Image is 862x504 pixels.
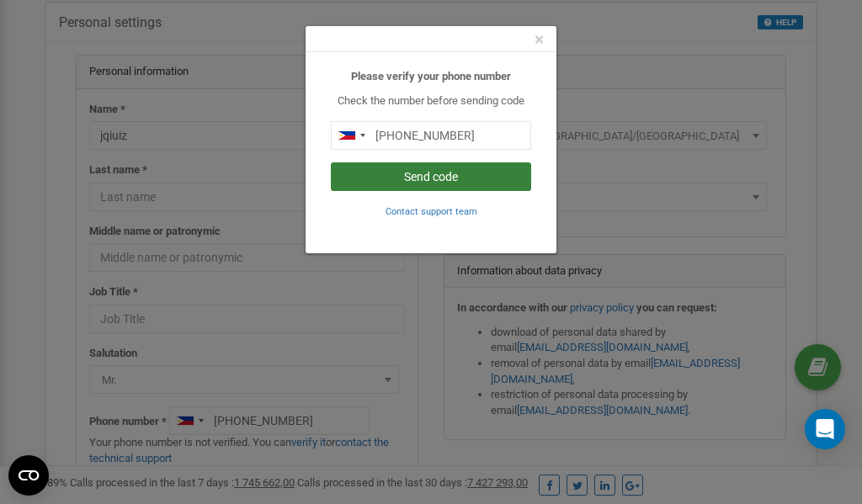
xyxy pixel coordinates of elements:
[386,204,477,217] a: Contact support team
[535,31,544,49] button: Close
[331,162,531,191] button: Send code
[351,70,511,82] b: Please verify your phone number
[331,121,531,150] input: 0905 123 4567
[8,455,49,496] button: Open CMP widget
[331,93,531,109] p: Check the number before sending code
[386,206,477,217] small: Contact support team
[805,409,845,449] div: Open Intercom Messenger
[535,29,544,50] span: ×
[332,122,370,149] div: Telephone country code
